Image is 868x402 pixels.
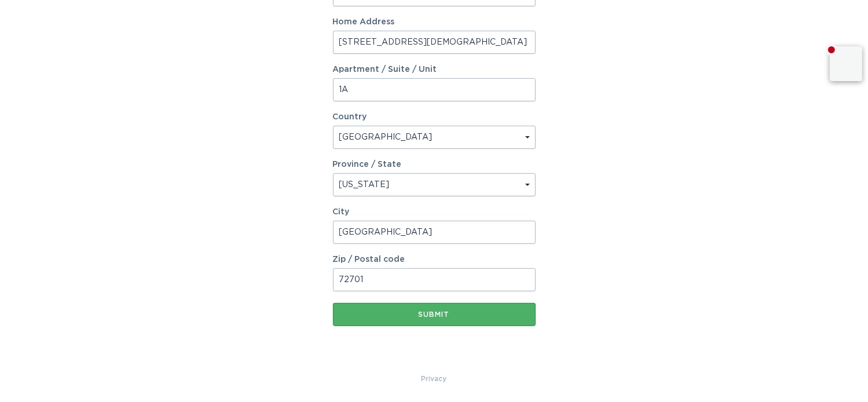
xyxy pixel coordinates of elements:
[422,372,447,385] a: Privacy Policy & Terms of Use
[333,160,402,169] label: Province / State
[339,311,530,318] div: Submit
[333,18,536,26] label: Home Address
[333,303,536,326] button: Submit
[333,65,536,74] label: Apartment / Suite / Unit
[333,255,536,264] label: Zip / Postal code
[333,208,536,216] label: City
[333,113,367,121] label: Country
